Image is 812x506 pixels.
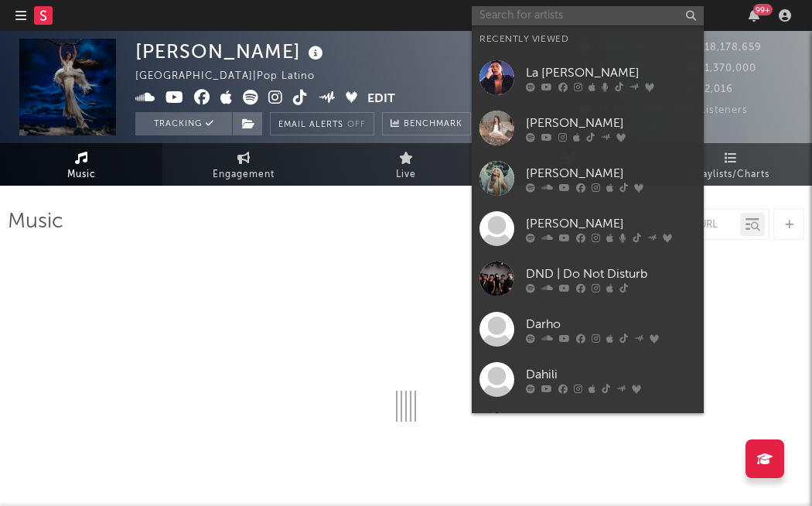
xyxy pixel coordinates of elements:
[347,121,366,129] em: Off
[687,43,762,53] span: 18,178,659
[382,112,471,135] a: Benchmark
[526,214,696,233] div: [PERSON_NAME]
[749,9,759,22] button: 99+
[135,39,327,64] div: [PERSON_NAME]
[526,265,696,283] div: DND | Do Not Disturb
[270,112,374,135] button: Email AlertsOff
[472,153,704,203] a: [PERSON_NAME]
[472,53,704,103] a: La [PERSON_NAME]
[526,63,696,82] div: La [PERSON_NAME]
[472,304,704,354] a: Darho
[526,315,696,333] div: Darho
[404,115,462,134] span: Benchmark
[472,203,704,254] a: [PERSON_NAME]
[687,63,756,74] span: 1,370,000
[479,30,696,49] div: Recently Viewed
[472,405,704,455] a: Somos Frijoleros
[687,84,733,94] span: 2,016
[472,354,704,405] a: Dahili
[650,143,812,186] a: Playlists/Charts
[67,166,96,184] span: Music
[693,166,769,184] span: Playlists/Charts
[135,67,333,86] div: [GEOGRAPHIC_DATA] | Pop Latino
[325,143,487,186] a: Live
[526,365,696,384] div: Dahili
[472,6,704,26] input: Search for artists
[472,254,704,304] a: DND | Do Not Disturb
[472,103,704,153] a: [PERSON_NAME]
[213,166,275,184] span: Engagement
[526,114,696,132] div: [PERSON_NAME]
[367,90,395,109] button: Edit
[396,166,416,184] span: Live
[135,112,232,135] button: Tracking
[526,164,696,183] div: [PERSON_NAME]
[753,4,773,15] div: 99 +
[162,143,325,186] a: Engagement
